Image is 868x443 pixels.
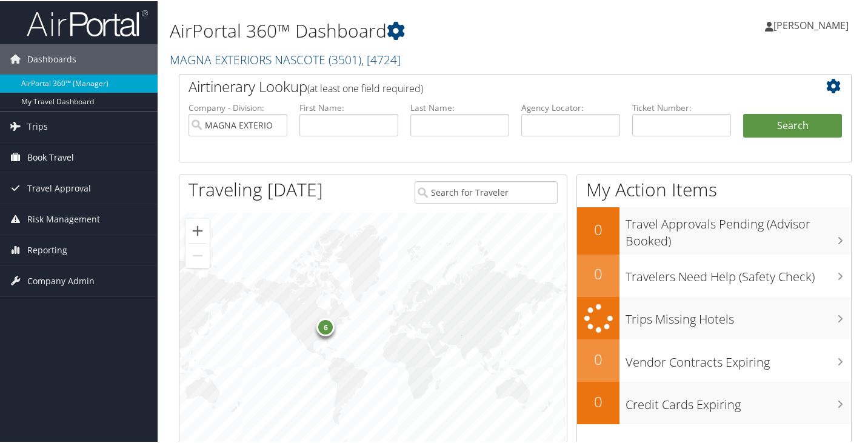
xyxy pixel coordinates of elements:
[27,234,67,264] span: Reporting
[410,101,509,113] label: Last Name:
[632,101,731,113] label: Ticket Number:
[27,43,76,73] span: Dashboards
[577,390,619,411] h2: 0
[765,6,861,42] a: [PERSON_NAME]
[361,50,401,67] span: , [ 4724 ]
[577,218,619,239] h2: 0
[577,338,851,381] a: 0Vendor Contracts Expiring
[185,242,210,267] button: Zoom out
[626,261,851,284] h3: Travelers Need Help (Safety Check)
[626,304,851,327] h3: Trips Missing Hotels
[189,75,786,96] h2: Airtinerary Lookup
[27,8,148,36] img: airportal-logo.png
[316,316,335,335] div: 6
[415,180,558,202] input: Search for Traveler
[521,101,620,113] label: Agency Locator:
[577,176,851,201] h1: My Action Items
[307,81,423,94] span: (at least one field required)
[27,203,100,233] span: Risk Management
[170,17,630,42] h1: AirPortal 360™ Dashboard
[626,347,851,370] h3: Vendor Contracts Expiring
[27,141,74,172] span: Book Travel
[577,381,851,423] a: 0Credit Cards Expiring
[299,101,398,113] label: First Name:
[170,50,401,67] a: MAGNA EXTERIORS NASCOTE
[577,206,851,253] a: 0Travel Approvals Pending (Advisor Booked)
[27,110,48,141] span: Trips
[185,218,210,242] button: Zoom in
[773,18,849,31] span: [PERSON_NAME]
[27,265,95,295] span: Company Admin
[743,113,842,137] button: Search
[577,253,851,296] a: 0Travelers Need Help (Safety Check)
[577,262,619,283] h2: 0
[626,208,851,248] h3: Travel Approvals Pending (Advisor Booked)
[577,348,619,368] h2: 0
[329,50,361,67] span: ( 3501 )
[189,101,287,113] label: Company - Division:
[626,389,851,412] h3: Credit Cards Expiring
[189,176,323,201] h1: Traveling [DATE]
[577,296,851,339] a: Trips Missing Hotels
[27,172,91,202] span: Travel Approval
